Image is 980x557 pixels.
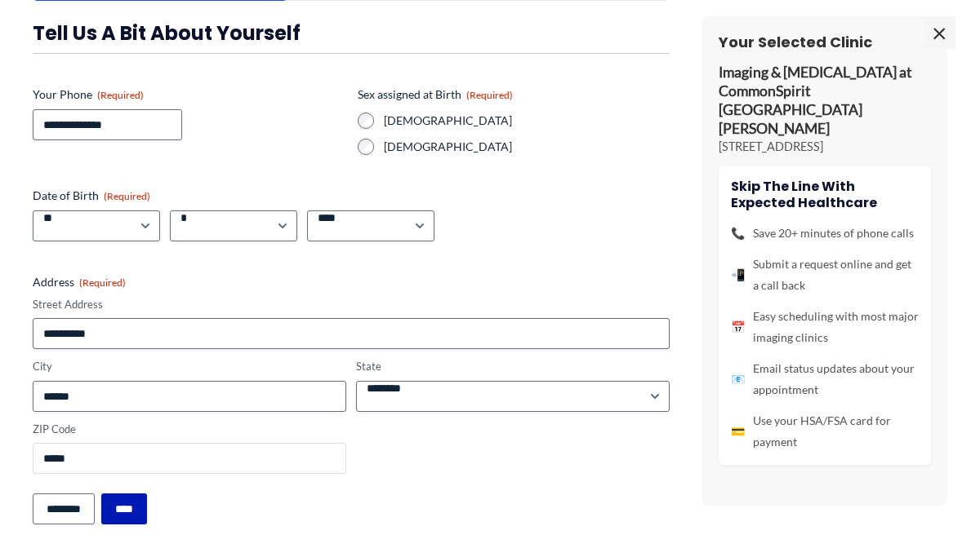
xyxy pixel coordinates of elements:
[731,369,745,390] span: 📧
[79,276,126,289] span: (Required)
[731,410,919,453] li: Use your HSA/FSA card for payment
[731,264,745,285] span: 📲
[33,274,126,290] legend: Address
[104,190,150,202] span: (Required)
[384,139,670,155] label: [DEMOGRAPHIC_DATA]
[731,316,745,338] span: 📅
[33,297,670,312] label: Street Address
[731,421,745,442] span: 💳
[33,188,150,204] legend: Date of Birth
[33,422,346,437] label: ZIP Code
[358,86,513,103] legend: Sex assigned at Birth
[719,33,931,51] h3: Your Selected Clinic
[97,89,144,101] span: (Required)
[731,306,919,348] li: Easy scheduling with most major imaging clinics
[33,359,346,374] label: City
[731,223,919,244] li: Save 20+ minutes of phone calls
[466,89,513,101] span: (Required)
[719,64,931,138] p: Imaging & [MEDICAL_DATA] at CommonSpirit [GEOGRAPHIC_DATA][PERSON_NAME]
[731,179,919,210] h4: Skip the line with Expected Healthcare
[731,358,919,400] li: Email status updates about your appointment
[384,113,670,129] label: [DEMOGRAPHIC_DATA]
[731,223,745,244] span: 📞
[356,359,670,374] label: State
[923,16,955,49] span: ×
[33,86,345,103] label: Your Phone
[33,20,670,46] h3: Tell us a bit about yourself
[719,139,931,155] p: [STREET_ADDRESS]
[731,254,919,296] li: Submit a request online and get a call back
